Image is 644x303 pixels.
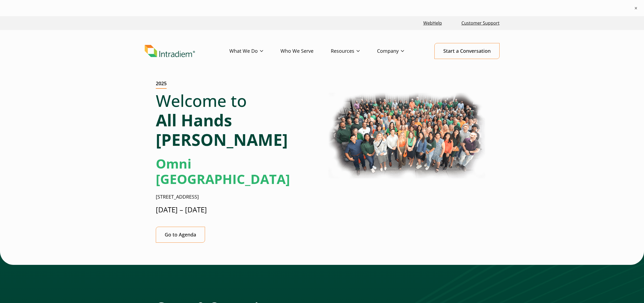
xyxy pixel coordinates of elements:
[156,205,318,215] p: [DATE] – [DATE]
[331,43,377,59] a: Resources
[280,43,331,59] a: Who We Serve
[229,43,280,59] a: What We Do
[156,227,205,243] a: Go to Agenda
[156,109,232,131] strong: All Hands
[434,43,500,59] a: Start a Conversation
[156,129,288,151] strong: [PERSON_NAME]
[459,17,502,29] a: Customer Support
[377,43,421,59] a: Company
[145,45,195,57] img: Intradiem
[421,17,444,29] a: Link opens in a new window
[633,5,639,11] button: ×
[156,193,318,200] p: [STREET_ADDRESS]
[145,45,229,57] a: Link to homepage of Intradiem
[156,155,290,188] strong: Omni [GEOGRAPHIC_DATA]
[156,81,167,89] h2: 2025
[156,91,318,149] h1: Welcome to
